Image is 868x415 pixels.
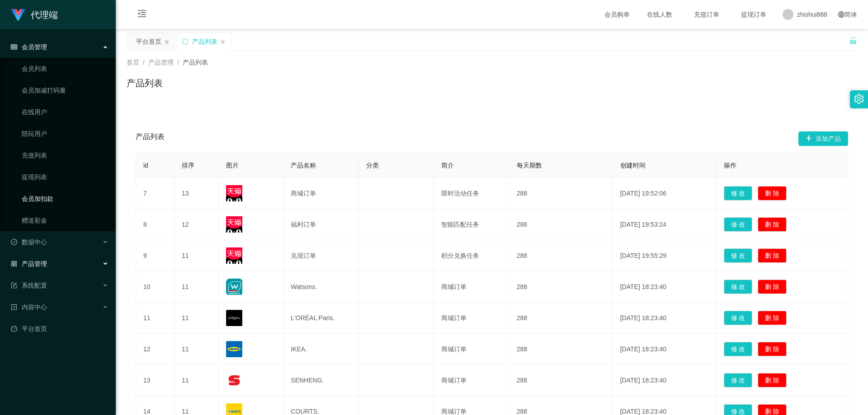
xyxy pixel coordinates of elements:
td: 商城订单 [283,178,359,209]
span: 产品管理 [11,260,47,267]
img: logo.9652507e.png [11,9,25,22]
button: 删 除 [758,373,787,387]
span: 操作 [724,162,736,169]
td: SENHENG. [283,365,359,396]
span: 分类 [366,162,379,169]
button: 修 改 [724,373,753,387]
td: 商城订单 [434,303,509,334]
i: 图标: close [164,39,170,45]
i: 图标: setting [854,94,864,104]
td: L'ORÉAL Paris. [283,303,359,334]
td: 7 [136,178,175,209]
td: Watsons. [283,271,359,303]
img: 68c2535725a06.png [226,185,242,201]
i: 图标: sync [182,38,189,45]
span: 每天期数 [517,162,542,169]
td: 限时活动任务 [434,178,509,209]
td: 11 [175,271,219,303]
button: 图标: plus添加产品 [798,131,848,146]
td: 商城订单 [434,271,509,303]
button: 修 改 [724,186,753,201]
td: 福利订单 [283,209,359,240]
span: 创建时间 [620,162,646,169]
i: 图标: global [838,11,844,18]
span: 充值订单 [689,11,724,18]
td: 智能匹配任务 [434,209,509,240]
td: 288 [509,303,613,334]
span: 简介 [441,162,454,169]
i: 图标: check-circle-o [11,239,17,245]
span: 内容中心 [11,303,47,311]
img: 68176f62e0d74.png [226,372,242,388]
i: 图标: unlock [849,37,857,45]
button: 删 除 [758,342,787,356]
td: [DATE] 18:23:40 [613,271,717,303]
td: 288 [509,209,613,240]
td: [DATE] 18:23:40 [613,334,717,365]
h1: 产品列表 [127,76,163,90]
i: 图标: close [220,39,226,45]
td: 兑现订单 [283,240,359,271]
td: 11 [175,334,219,365]
button: 修 改 [724,217,753,232]
span: 产品列表 [136,131,165,146]
a: 代理端 [11,11,58,18]
i: 图标: appstore-o [11,261,17,267]
a: 会员加减打码量 [22,81,108,99]
td: [DATE] 19:55:29 [613,240,717,271]
h1: 代理端 [31,0,58,29]
i: 图标: form [11,282,17,289]
img: 68176ef633d27.png [226,341,242,357]
td: [DATE] 18:23:40 [613,365,717,396]
button: 修 改 [724,248,753,263]
td: 9 [136,240,175,271]
button: 修 改 [724,280,753,294]
td: 12 [175,209,219,240]
i: 图标: table [11,44,17,50]
span: 排序 [182,162,194,169]
img: 68176a989e162.jpg [226,279,242,295]
td: 288 [509,178,613,209]
td: 10 [136,271,175,303]
button: 删 除 [758,280,787,294]
a: 会员加扣款 [22,190,108,208]
td: 商城订单 [434,365,509,396]
td: [DATE] 19:53:24 [613,209,717,240]
td: [DATE] 19:52:06 [613,178,717,209]
a: 陪玩用户 [22,125,108,143]
td: 商城订单 [434,334,509,365]
span: id [143,162,148,169]
td: 288 [509,271,613,303]
img: 68c275df5c97d.jpg [226,216,242,233]
button: 删 除 [758,217,787,232]
span: 首页 [127,59,139,66]
td: 13 [136,365,175,396]
span: 产品名称 [291,162,316,169]
td: 11 [175,365,219,396]
span: 在线人数 [642,11,677,18]
td: 13 [175,178,219,209]
td: 12 [136,334,175,365]
span: 提现订单 [736,11,771,18]
div: 平台首页 [136,33,161,50]
a: 提现列表 [22,168,108,186]
button: 修 改 [724,342,753,356]
td: 11 [136,303,175,334]
span: / [177,59,179,66]
td: 288 [509,365,613,396]
span: 系统配置 [11,282,47,289]
td: 11 [175,240,219,271]
a: 在线用户 [22,103,108,121]
span: 产品列表 [183,59,208,66]
a: 充值列表 [22,146,108,164]
span: 会员管理 [11,43,47,51]
span: 数据中心 [11,238,47,246]
td: [DATE] 18:23:40 [613,303,717,334]
td: 288 [509,334,613,365]
a: 图标: dashboard平台首页 [11,320,108,338]
button: 删 除 [758,311,787,325]
i: 图标: menu-fold [127,0,157,29]
span: 图片 [226,162,239,169]
a: 会员列表 [22,60,108,78]
td: IKEA. [283,334,359,365]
